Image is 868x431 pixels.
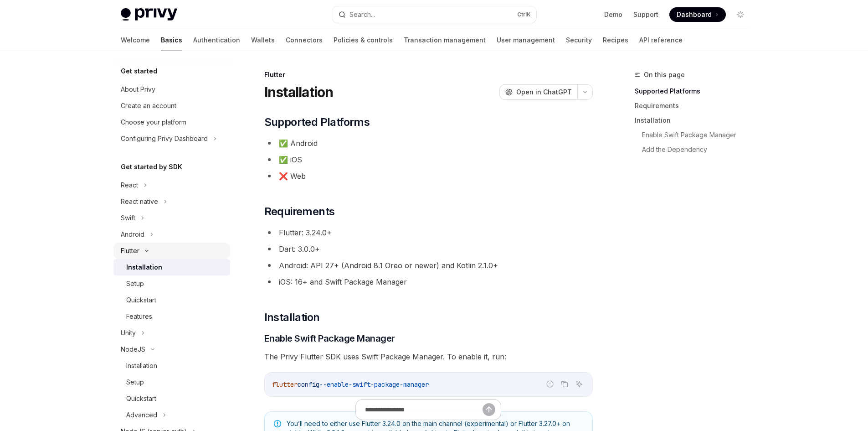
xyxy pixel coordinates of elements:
[517,11,531,18] span: Ctrl K
[264,137,593,150] li: ✅ Android
[264,153,593,166] li: ✅ iOS
[113,275,230,292] a: Setup
[544,378,556,390] button: Report incorrect code
[113,390,230,407] a: Quickstart
[121,100,176,111] div: Create an account
[644,69,685,80] span: On this page
[121,133,208,144] div: Configuring Privy Dashboard
[264,259,593,272] li: Android: API 27+ (Android 8.1 Oreo or newer) and Kotlin 2.1.0+
[121,117,186,128] div: Choose your platform
[113,81,230,98] a: About Privy
[332,6,536,23] button: Search...CtrlK
[573,378,585,390] button: Ask AI
[113,259,230,275] a: Installation
[404,29,486,51] a: Transaction management
[264,170,593,182] li: ❌ Web
[126,360,157,371] div: Installation
[264,204,335,219] span: Requirements
[126,278,144,289] div: Setup
[193,29,240,51] a: Authentication
[499,84,577,100] button: Open in ChatGPT
[113,292,230,308] a: Quickstart
[349,9,375,20] div: Search...
[603,29,628,51] a: Recipes
[121,29,150,51] a: Welcome
[113,308,230,325] a: Features
[635,99,755,113] a: Requirements
[251,29,275,51] a: Wallets
[264,310,320,325] span: Installation
[121,161,182,172] h5: Get started by SDK
[126,262,162,273] div: Installation
[113,358,230,374] a: Installation
[126,393,156,404] div: Quickstart
[121,344,145,355] div: NodeJS
[483,403,495,416] button: Send message
[516,88,572,97] span: Open in ChatGPT
[264,275,593,288] li: iOS: 16+ and Swift Package Manager
[126,410,157,421] div: Advanced
[639,29,683,51] a: API reference
[264,332,395,345] span: Enable Swift Package Manager
[604,10,622,19] a: Demo
[319,380,429,389] span: --enable-swift-package-manager
[113,98,230,114] a: Create an account
[635,113,755,128] a: Installation
[121,84,155,95] div: About Privy
[733,7,748,22] button: Toggle dark mode
[121,245,139,256] div: Flutter
[566,29,592,51] a: Security
[669,7,726,22] a: Dashboard
[633,10,658,19] a: Support
[113,114,230,130] a: Choose your platform
[272,380,298,389] span: flutter
[121,8,177,21] img: light logo
[677,10,712,19] span: Dashboard
[264,70,593,79] div: Flutter
[264,226,593,239] li: Flutter: 3.24.0+
[559,378,570,390] button: Copy the contents from the code block
[642,128,755,142] a: Enable Swift Package Manager
[635,84,755,99] a: Supported Platforms
[126,295,156,306] div: Quickstart
[121,196,158,207] div: React native
[113,374,230,390] a: Setup
[264,350,593,363] span: The Privy Flutter SDK uses Swift Package Manager. To enable it, run:
[121,180,138,191] div: React
[121,213,135,223] div: Swift
[497,29,555,51] a: User management
[264,84,334,100] h1: Installation
[121,66,157,77] h5: Get started
[642,142,755,157] a: Add the Dependency
[121,327,136,338] div: Unity
[264,115,370,130] span: Supported Platforms
[161,29,182,51] a: Basics
[286,29,323,51] a: Connectors
[264,243,593,255] li: Dart: 3.0.0+
[121,229,144,240] div: Android
[126,377,144,388] div: Setup
[334,29,393,51] a: Policies & controls
[126,311,152,322] div: Features
[298,380,319,389] span: config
